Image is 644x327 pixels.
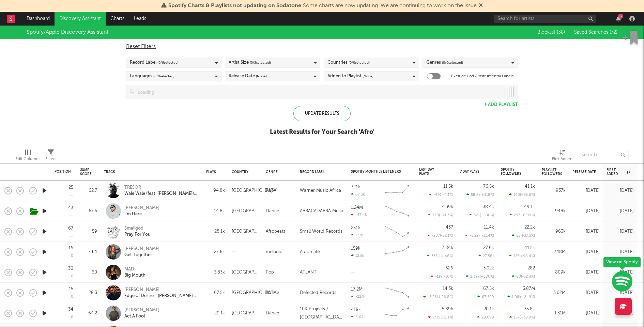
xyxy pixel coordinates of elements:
[69,287,73,291] div: 15
[232,268,259,277] div: [GEOGRAPHIC_DATA]
[429,192,453,197] div: -491 ( -4.1 % )
[483,246,494,250] div: 27.6k
[124,287,198,293] div: [PERSON_NAME]
[382,203,412,220] svg: Chart title
[426,59,463,67] div: Genres
[483,184,494,189] div: 76.5k
[351,315,366,319] div: 6.64k
[130,72,174,80] div: Languages
[494,15,596,23] input: Search for artists
[124,266,145,272] div: MADI
[351,246,361,251] div: 159k
[232,309,259,317] div: [GEOGRAPHIC_DATA]
[266,207,279,215] div: Dance
[80,168,92,176] div: Jump Score
[229,59,271,67] div: Artist Size
[382,244,412,261] svg: Chart title
[446,225,453,230] div: 437
[124,185,198,197] a: TRESORWale Wale (feat. [PERSON_NAME]) [WITH U Remix Radio Edit]
[442,246,453,250] div: 7.84k
[300,170,341,174] div: Record Label
[509,254,535,258] div: 125 ( +98.4 % )
[27,28,108,36] div: Spotify/Apple Discovery Assistant
[607,207,634,215] div: [DATE]
[266,187,274,195] div: Pop
[80,187,97,195] div: 62.7
[523,286,535,291] div: 3.87M
[542,168,562,176] div: Playlist Followers
[232,289,278,297] div: [GEOGRAPHIC_DATA]
[607,168,630,176] div: First Added
[124,287,198,299] a: [PERSON_NAME]Edge of Desire - [PERSON_NAME] & Serve Cold Remix
[427,233,453,238] div: -207 ( -32.1 % )
[68,185,73,190] div: 25
[124,246,159,258] a: [PERSON_NAME]Get Together
[68,206,73,210] div: 43
[542,187,566,195] div: 937k
[419,168,443,176] div: Last Day Plays
[124,293,198,299] div: Edge of Desire - [PERSON_NAME] & Serve Cold Remix
[351,213,367,217] div: -47.4k
[55,170,71,174] div: Position
[483,286,494,291] div: 67.5k
[104,170,196,174] div: Track
[542,248,566,256] div: 2.18M
[206,187,225,195] div: 94.8k
[501,168,525,176] div: Spotify Followers
[442,205,453,209] div: 4.39k
[206,170,216,174] div: Plays
[168,3,301,9] span: Spotify Charts & Playlists not updating on Sodatone
[80,309,97,317] div: 64.2
[524,307,535,311] div: 35.8k
[206,248,225,256] div: 27.6k
[124,211,159,217] div: I'm Here
[351,185,360,189] div: 321k
[266,309,279,317] div: Dance
[542,309,566,317] div: 1.31M
[351,192,365,197] div: 67.3k
[68,246,73,250] div: 16
[552,155,572,163] div: First Added
[572,248,600,256] div: [DATE]
[45,146,56,166] div: Filters
[300,228,342,236] div: Small World Records
[229,72,267,80] div: Release Date
[206,309,225,317] div: 20.1k
[232,170,256,174] div: Country
[428,315,453,320] div: -739 ( -11.1 % )
[525,184,535,189] div: 41.1k
[124,205,159,211] div: [PERSON_NAME]
[537,30,565,35] span: Blocklist
[484,225,494,230] div: 11.4k
[477,295,494,299] div: 67,509
[71,295,73,299] div: 0
[445,266,453,270] div: 626
[124,246,159,252] div: [PERSON_NAME]
[71,275,73,278] div: 0
[206,289,225,297] div: 67.5k
[206,228,225,236] div: 28.1k
[572,170,596,174] div: Release Date
[431,274,453,279] div: -119 ( -16 % )
[124,272,145,279] div: Big Mouth
[106,12,129,26] a: Charts
[524,225,535,230] div: 22.2k
[157,59,179,67] span: ( 0 / 6 selected)
[572,268,600,277] div: [DATE]
[68,226,73,231] div: 67
[525,246,535,250] div: 11.5k
[443,184,453,189] div: 11.5k
[477,315,494,320] div: 20,099
[466,192,494,197] div: 58.2k ( +318 % )
[134,85,501,99] input: Loading...
[266,248,293,256] div: melodic techno
[80,207,97,215] div: 67.5
[607,289,634,297] div: [DATE]
[124,185,198,191] div: TRESOR
[68,307,73,312] div: 34
[484,103,518,107] button: + Add Playlist
[168,3,477,9] span: : Some charts are now updating. We are continuing to work on the issue
[443,286,453,291] div: 14.3k
[512,274,535,279] div: 80 ( -52.4 % )
[509,213,535,217] div: 293 ( -6.09 % )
